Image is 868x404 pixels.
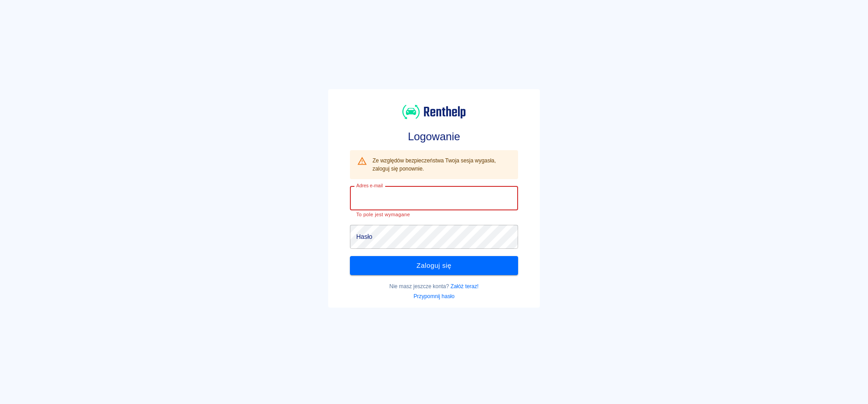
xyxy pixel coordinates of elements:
[356,212,512,218] p: To pole jest wymagane
[350,130,518,143] h3: Logowanie
[350,282,518,290] p: Nie masz jeszcze konta?
[414,293,455,299] a: Przypomnij hasło
[373,153,511,176] div: Ze względów bezpieczeństwa Twoja sesja wygasła, zaloguj się ponownie.
[350,256,518,275] button: Zaloguj się
[402,104,466,120] img: Renthelp logo
[356,182,382,189] label: Adres e-mail
[450,283,478,290] a: Załóż teraz!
